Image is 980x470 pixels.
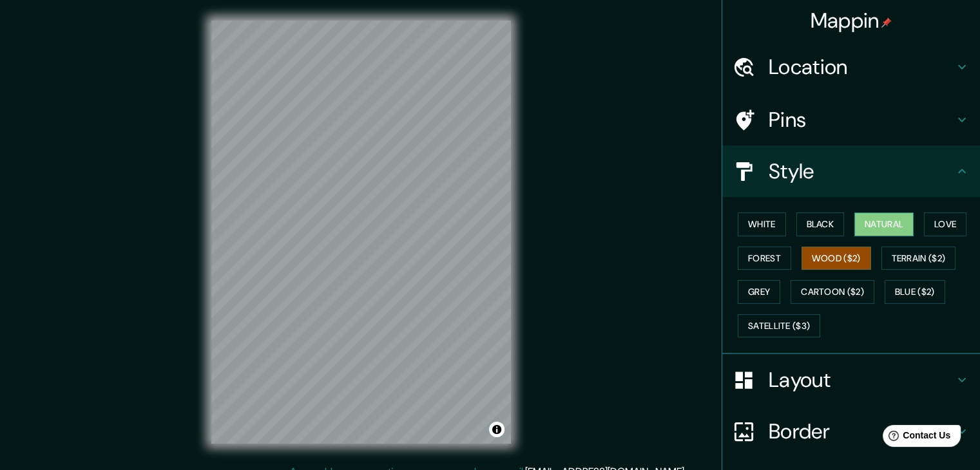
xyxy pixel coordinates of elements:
h4: Mappin [811,8,892,33]
h4: Pins [769,107,954,133]
button: Forest [738,247,791,270]
h4: Border [769,418,954,444]
button: Cartoon ($2) [791,280,874,304]
canvas: Map [211,21,511,444]
div: Style [722,146,980,197]
img: pin-icon.png [881,17,892,28]
button: Black [796,212,845,236]
h4: Style [769,158,954,184]
div: Layout [722,354,980,406]
button: Natural [854,212,914,236]
button: Wood ($2) [802,247,871,270]
button: Toggle attribution [489,422,504,437]
button: Blue ($2) [885,280,945,304]
h4: Layout [769,367,954,393]
button: Grey [738,280,780,304]
button: White [738,212,786,236]
iframe: Help widget launcher [865,420,966,456]
button: Terrain ($2) [881,247,956,270]
button: Love [924,212,966,236]
div: Border [722,406,980,457]
div: Pins [722,94,980,146]
h4: Location [769,54,954,80]
div: Location [722,41,980,93]
button: Satellite ($3) [738,314,820,338]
